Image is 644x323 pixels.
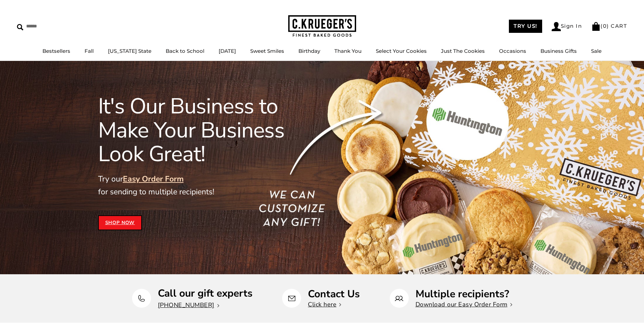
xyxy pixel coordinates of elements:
[591,22,601,31] img: Bag
[416,289,512,299] p: Multiple recipients?
[108,48,151,54] a: [US_STATE] State
[509,20,542,33] a: TRY US!
[603,23,607,29] span: 0
[376,48,427,54] a: Select Your Cookies
[552,22,582,31] a: Sign In
[250,48,284,54] a: Sweet Smiles
[308,289,360,299] p: Contact Us
[98,215,142,230] a: Shop Now
[98,94,314,166] h1: It's Our Business to Make Your Business Look Great!
[395,294,403,303] img: Multiple recipients?
[219,48,236,54] a: [DATE]
[288,15,356,37] img: C.KRUEGER'S
[123,174,184,184] a: Easy Order Form
[591,23,627,29] a: (0) CART
[288,294,296,303] img: Contact Us
[334,48,362,54] a: Thank You
[552,22,561,31] img: Account
[98,173,314,198] p: Try our for sending to multiple recipients!
[499,48,526,54] a: Occasions
[591,48,602,54] a: Sale
[158,288,253,299] p: Call our gift experts
[17,21,98,31] input: Search
[137,294,146,303] img: Call our gift experts
[166,48,204,54] a: Back to School
[308,300,341,308] a: Click here
[416,300,512,308] a: Download our Easy Order Form
[298,48,320,54] a: Birthday
[441,48,485,54] a: Just The Cookies
[540,48,577,54] a: Business Gifts
[42,48,70,54] a: Bestsellers
[158,301,219,309] a: [PHONE_NUMBER]
[17,24,23,30] img: Search
[85,48,94,54] a: Fall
